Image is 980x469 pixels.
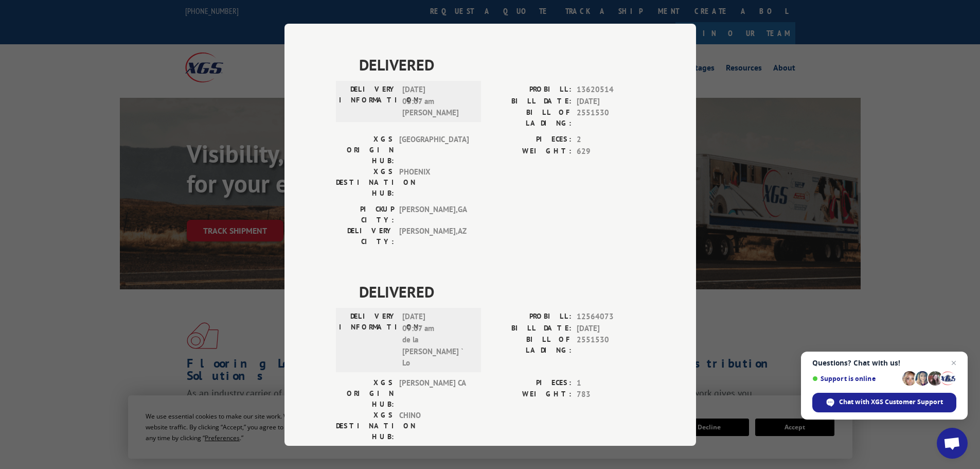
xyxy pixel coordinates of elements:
[577,322,645,334] span: [DATE]
[577,84,645,96] span: 13620514
[937,428,968,459] a: Open chat
[812,359,956,367] span: Questions? Chat with us!
[399,134,469,166] span: [GEOGRAPHIC_DATA]
[490,84,572,96] label: PROBILL:
[812,393,956,412] span: Chat with XGS Customer Support
[577,334,645,356] span: 2551530
[490,145,572,157] label: WEIGHT:
[359,53,645,76] span: DELIVERED
[490,322,572,334] label: BILL DATE:
[490,311,572,323] label: PROBILL:
[399,225,469,247] span: [PERSON_NAME] , AZ
[839,397,943,407] span: Chat with XGS Customer Support
[336,204,394,225] label: PICKUP CITY:
[490,107,572,129] label: BILL OF LADING:
[336,409,394,442] label: XGS DESTINATION HUB:
[399,166,469,199] span: PHOENIX
[490,389,572,401] label: WEIGHT:
[399,409,469,442] span: CHINO
[577,311,645,323] span: 12564073
[336,377,394,409] label: XGS ORIGIN HUB:
[577,377,645,389] span: 1
[577,145,645,157] span: 629
[577,107,645,129] span: 2551530
[339,84,397,119] label: DELIVERY INFORMATION:
[359,280,645,303] span: DELIVERED
[490,134,572,146] label: PIECES:
[336,166,394,199] label: XGS DESTINATION HUB:
[577,389,645,401] span: 783
[577,95,645,107] span: [DATE]
[399,377,469,409] span: [PERSON_NAME] CA
[490,95,572,107] label: BILL DATE:
[336,225,394,247] label: DELIVERY CITY:
[336,134,394,166] label: XGS ORIGIN HUB:
[402,311,472,369] span: [DATE] 09:07 am de la [PERSON_NAME] ` Lo
[399,204,469,225] span: [PERSON_NAME] , GA
[577,134,645,146] span: 2
[490,334,572,356] label: BILL OF LADING:
[812,375,899,383] span: Support is online
[339,311,397,369] label: DELIVERY INFORMATION:
[490,377,572,389] label: PIECES:
[402,84,472,119] span: [DATE] 05:07 am [PERSON_NAME]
